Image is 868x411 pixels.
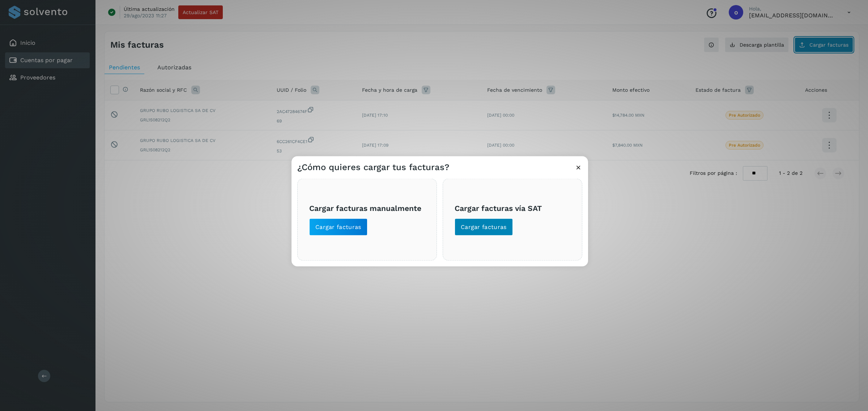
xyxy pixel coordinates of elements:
[461,223,507,231] span: Cargar facturas
[309,203,425,212] h3: Cargar facturas manualmente
[455,203,570,212] h3: Cargar facturas vía SAT
[309,219,367,236] button: Cargar facturas
[297,162,449,173] h3: ¿Cómo quieres cargar tus facturas?
[455,219,513,236] button: Cargar facturas
[315,223,361,231] span: Cargar facturas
